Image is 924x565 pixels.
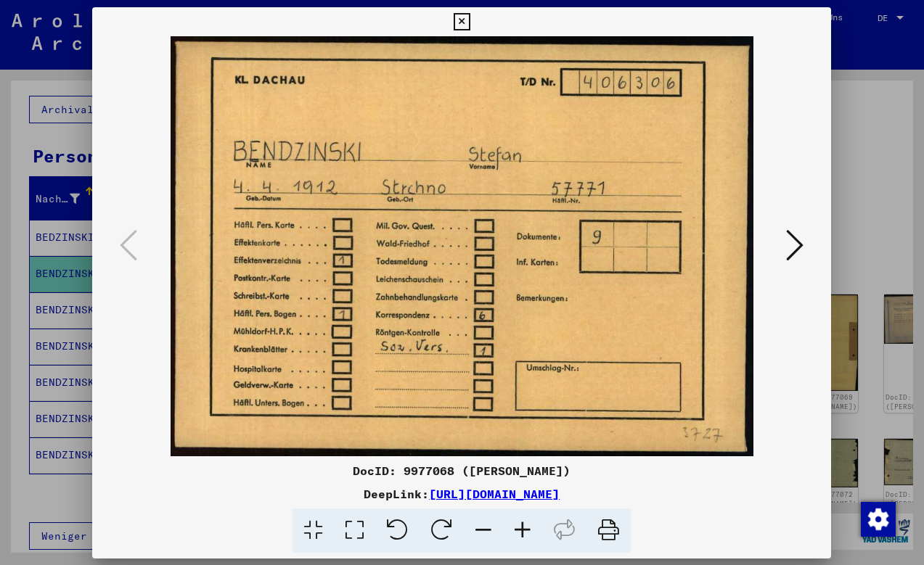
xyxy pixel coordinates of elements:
[142,36,782,456] img: 001.jpg
[861,502,896,537] img: Zustimmung ändern
[860,501,895,536] div: Zustimmung ändern
[92,485,831,503] div: DeepLink:
[92,462,831,479] div: DocID: 9977068 ([PERSON_NAME])
[429,487,560,501] a: [URL][DOMAIN_NAME]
